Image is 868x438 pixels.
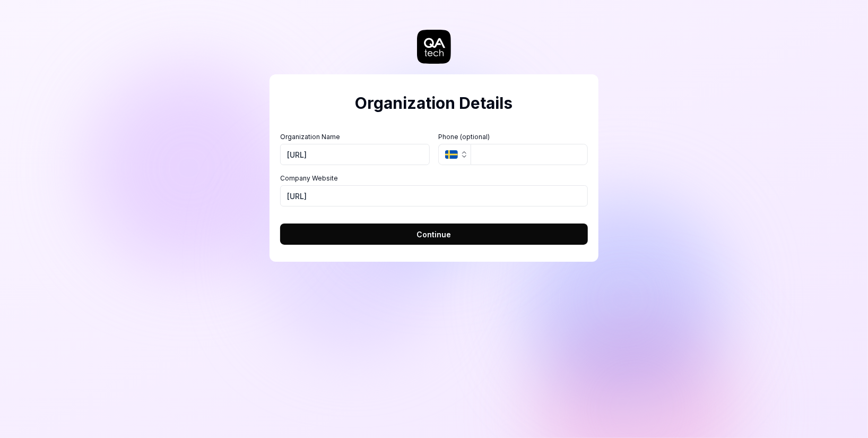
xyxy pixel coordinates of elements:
[280,174,588,183] label: Company Website
[280,224,588,245] button: Continue
[417,229,452,240] span: Continue
[438,132,588,142] label: Phone (optional)
[280,91,588,115] h2: Organization Details
[280,132,430,142] label: Organization Name
[280,185,588,207] input: https://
